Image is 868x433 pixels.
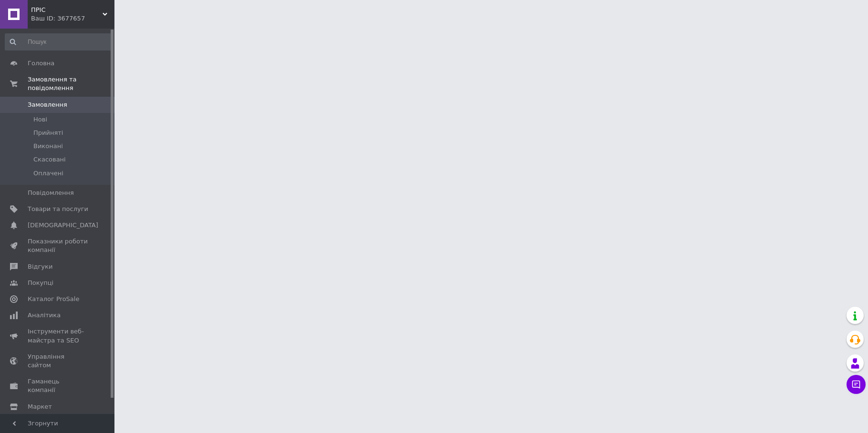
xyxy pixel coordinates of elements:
span: Скасовані [33,155,66,164]
button: Чат з покупцем [847,375,866,394]
span: Показники роботи компанії [28,237,88,254]
span: Прийняті [33,129,63,137]
span: Аналітика [28,311,61,320]
span: Інструменти веб-майстра та SEO [28,327,88,344]
span: Товари та послуги [28,205,88,213]
span: ПРІС [31,6,103,14]
span: Нові [33,115,47,124]
span: Маркет [28,403,52,411]
span: Управління сайтом [28,352,88,370]
span: Оплачені [33,169,63,178]
span: Каталог ProSale [28,295,79,303]
span: Замовлення [28,101,67,109]
span: Покупці [28,279,53,287]
span: [DEMOGRAPHIC_DATA] [28,221,98,230]
input: Пошук [5,33,113,50]
span: Замовлення та повідомлення [28,75,114,92]
span: Гаманець компанії [28,377,88,394]
div: Ваш ID: 3677657 [31,14,114,23]
span: Відгуки [28,262,52,271]
span: Повідомлення [28,189,74,197]
span: Виконані [33,142,63,151]
span: Головна [28,59,54,68]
